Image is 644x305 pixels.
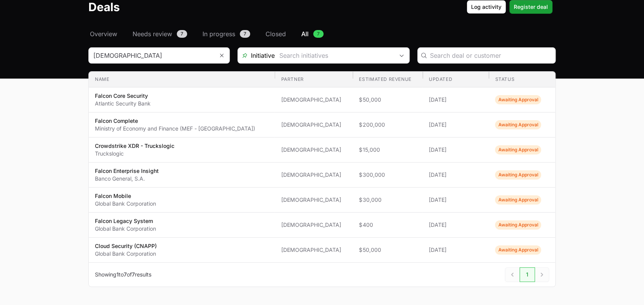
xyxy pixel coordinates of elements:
th: Updated [423,72,489,87]
input: Search initiatives [275,48,394,63]
span: 7 [124,271,127,278]
p: Falcon Mobile [95,192,156,200]
span: 1 [520,267,535,282]
span: 7 [313,30,324,38]
p: Global Bank Corporation [95,250,157,258]
span: Overview [90,29,117,39]
span: Closed [266,29,286,39]
p: Cloud Security (CNAPP) [95,242,157,250]
span: $200,000 [359,121,416,129]
span: [DATE] [429,196,483,204]
input: Search partner [89,48,214,63]
span: [DEMOGRAPHIC_DATA] [281,146,347,154]
span: $50,000 [359,246,416,254]
span: [DEMOGRAPHIC_DATA] [281,246,347,254]
p: Falcon Core Security [95,92,151,100]
th: Status [489,72,555,87]
span: $50,000 [359,96,416,104]
span: [DEMOGRAPHIC_DATA] [281,121,347,129]
th: Estimated revenue [353,72,422,87]
span: [DATE] [429,146,483,154]
span: $15,000 [359,146,416,154]
span: 7 [240,30,250,38]
span: In progress [202,29,235,39]
p: Truckslogic [95,150,174,158]
a: Closed [264,29,287,39]
span: [DATE] [429,96,483,104]
span: Log activity [471,2,501,12]
span: [DATE] [429,246,483,254]
p: Showing to of results [95,271,151,278]
p: Banco General, S.A. [95,175,159,183]
span: $400 [359,221,416,229]
a: Needs review7 [131,29,189,39]
span: Initiative [238,51,275,60]
p: Ministry of Economy and Finance (MEF - [GEOGRAPHIC_DATA]) [95,125,255,132]
span: 7 [132,271,135,278]
span: [DEMOGRAPHIC_DATA] [281,221,347,229]
span: 1 [116,271,119,278]
span: 7 [177,30,187,38]
span: $30,000 [359,196,416,204]
p: Falcon Legacy System [95,217,156,225]
a: Overview [88,29,119,39]
span: [DATE] [429,171,483,179]
button: Remove [214,48,229,63]
span: $300,000 [359,171,416,179]
p: Global Bank Corporation [95,200,156,208]
a: All7 [300,29,325,39]
input: Search deal or customer [430,51,551,60]
p: Falcon Complete [95,117,255,125]
p: Atlantic Security Bank [95,100,151,107]
p: Falcon Enterprise Insight [95,167,159,175]
span: Needs review [133,29,172,39]
th: Partner [275,72,353,87]
span: [DEMOGRAPHIC_DATA] [281,96,347,104]
span: All [301,29,309,39]
th: Name [89,72,275,87]
span: [DATE] [429,121,483,129]
span: [DATE] [429,221,483,229]
div: Open [394,48,409,63]
p: Crowdstrike XDR - Truckslogic [95,142,174,150]
span: Register deal [514,2,548,12]
p: Global Bank Corporation [95,225,156,233]
nav: Deals navigation [88,29,556,39]
span: [DEMOGRAPHIC_DATA] [281,171,347,179]
a: In progress7 [201,29,252,39]
section: Deals Filters [88,47,556,287]
span: [DEMOGRAPHIC_DATA] [281,196,347,204]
